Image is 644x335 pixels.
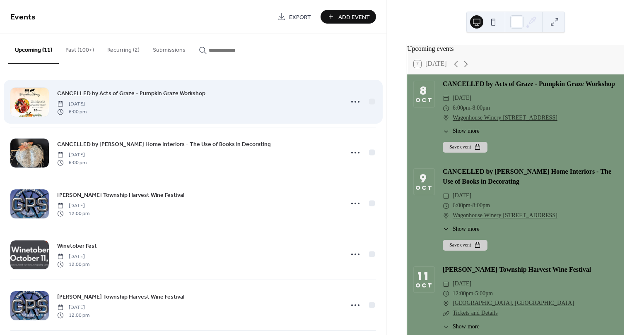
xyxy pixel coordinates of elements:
[453,191,471,201] span: [DATE]
[473,289,475,299] span: -
[443,93,449,103] div: ​
[443,79,617,89] div: CANCELLED by Acts of Graze - Pumpkin Graze Workshop
[57,210,89,217] span: 12:00 pm
[453,127,480,136] span: Show more
[57,241,97,251] a: Winetober Fest
[57,140,271,149] span: CANCELLED by [PERSON_NAME] Home Interiors - The Use of Books in Decorating
[57,159,87,166] span: 6:00 pm
[443,201,449,211] div: ​
[443,142,487,153] button: Save event
[453,308,498,319] a: Tickets and Details
[453,323,480,331] span: Show more
[443,323,449,331] div: ​
[57,190,184,200] a: [PERSON_NAME] Township Harvest Wine Festival
[407,44,624,54] div: Upcoming events
[443,279,449,289] div: ​
[57,261,89,268] span: 12:00 pm
[420,86,429,96] div: 8
[57,89,205,98] a: CANCELLED by Acts of Graze - Pumpkin Graze Workshop
[453,225,480,234] span: Show more
[10,9,36,25] span: Events
[443,211,449,221] div: ​
[443,191,449,201] div: ​
[443,225,480,234] button: ​Show more
[321,10,376,24] button: Add Event
[57,202,89,210] span: [DATE]
[415,283,433,288] div: Oct
[475,289,493,299] span: 5:00pm
[453,279,471,289] span: [DATE]
[443,323,480,331] button: ​Show more
[418,271,430,281] div: 11
[443,127,480,136] button: ​Show more
[8,33,59,64] button: Upcoming (11)
[443,113,449,123] div: ​
[57,191,184,200] span: [PERSON_NAME] Township Harvest Wine Festival
[472,103,490,113] span: 8:00pm
[415,185,433,191] div: Oct
[57,242,97,251] span: Winetober Fest
[443,167,617,187] div: CANCELLED by [PERSON_NAME] Home Interiors - The Use of Books in Decorating
[57,292,184,301] a: [PERSON_NAME] Township Harvest Wine Festival
[57,139,271,149] a: CANCELLED by [PERSON_NAME] Home Interiors - The Use of Books in Decorating
[57,89,205,98] span: CANCELLED by Acts of Graze - Pumpkin Graze Workshop
[289,13,311,22] span: Export
[146,33,192,63] button: Submissions
[57,311,89,319] span: 12:00 pm
[470,103,473,113] span: -
[443,127,449,136] div: ​
[453,93,471,103] span: [DATE]
[57,253,89,261] span: [DATE]
[453,289,473,299] span: 12:00pm
[453,103,470,113] span: 6:00pm
[443,299,449,309] div: ​
[101,33,146,63] button: Recurring (2)
[415,98,433,103] div: Oct
[453,211,557,221] a: Wagonhouse Winery [STREET_ADDRESS]
[453,113,557,123] a: Wagonhouse Winery [STREET_ADDRESS]
[472,201,490,211] span: 8:00pm
[453,201,470,211] span: 6:00pm
[443,103,449,113] div: ​
[59,33,101,63] button: Past (100+)
[57,100,87,108] span: [DATE]
[443,289,449,299] div: ​
[443,240,487,251] button: Save event
[57,293,184,301] span: [PERSON_NAME] Township Harvest Wine Festival
[453,299,574,309] a: [GEOGRAPHIC_DATA], [GEOGRAPHIC_DATA]
[443,225,449,234] div: ​
[470,201,473,211] span: -
[57,151,87,159] span: [DATE]
[338,13,370,22] span: Add Event
[57,304,89,311] span: [DATE]
[443,309,449,318] div: ​
[57,108,87,115] span: 6:00 pm
[420,173,429,184] div: 9
[271,10,317,24] a: Export
[443,264,591,276] a: [PERSON_NAME] Township Harvest Wine Festival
